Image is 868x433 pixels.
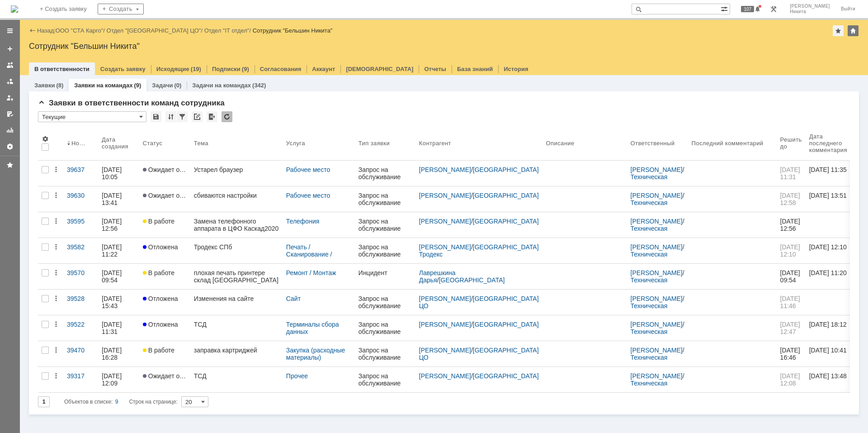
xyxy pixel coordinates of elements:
div: Обновлять список [222,111,232,122]
a: [DATE] 12:56 [777,212,806,238]
div: Описание [546,140,575,147]
div: 39528 [67,295,94,302]
a: Прочее [286,372,308,380]
a: заправка картриджей [190,341,283,366]
a: Перейти на домашнюю страницу [11,5,18,13]
a: Отчеты [424,66,446,72]
a: Перейти в интерфейс администратора [768,4,779,14]
a: Тродекс СПб [190,238,283,263]
a: [DATE] 11:46 [777,290,806,315]
div: / [631,372,684,387]
a: В ответственности [34,66,90,72]
div: (19) [191,66,201,72]
span: [DATE] 11:31 [780,166,802,181]
a: Ожидает ответа контрагента [139,186,190,212]
a: Техническая поддержка [631,276,670,291]
div: / [204,27,253,34]
a: Отложена [139,238,190,263]
a: [DATE] 12:10 [806,238,858,263]
div: [DATE] 12:56 [102,218,123,232]
a: [PERSON_NAME] [419,295,471,302]
div: 39522 [67,321,94,328]
a: База знаний [457,66,493,72]
div: Запрос на обслуживание [359,218,412,232]
div: [DATE] 18:12 [809,321,847,328]
a: [GEOGRAPHIC_DATA] [473,218,539,225]
a: Техническая поддержка [631,302,670,317]
div: [DATE] 12:10 [809,243,847,251]
div: Дата создания [102,136,128,150]
div: Добавить в избранное [833,25,844,36]
div: Действия [52,295,60,302]
a: [DATE] 16:28 [98,341,139,366]
a: [DATE] 12:56 [98,212,139,238]
div: Дата последнего комментария [809,133,847,153]
div: 9 [115,396,118,407]
div: [DATE] 13:41 [102,192,123,206]
div: Действия [52,192,60,199]
div: Последний комментарий [692,140,764,147]
a: [GEOGRAPHIC_DATA] [473,321,539,328]
a: [PERSON_NAME] [631,321,683,328]
a: Отложена [139,290,190,315]
a: [PERSON_NAME] [631,269,683,276]
a: ООО "СТА Карго" [56,27,104,34]
a: [GEOGRAPHIC_DATA] [439,276,505,284]
span: Объектов в списке: [64,399,113,405]
div: Запрос на обслуживание [359,347,412,361]
a: Мои согласования [3,107,17,121]
div: Запрос на обслуживание [359,166,412,181]
div: Сотрудник "Бельшин Никита" [29,42,859,51]
a: Инцидент [355,264,415,289]
a: [PERSON_NAME] [419,166,471,173]
a: Исходящие [156,66,189,72]
a: ТСД [190,315,283,341]
div: / [631,218,684,232]
a: [PERSON_NAME] [631,372,683,380]
div: ТСД [194,321,279,328]
div: Фильтрация... [177,111,188,122]
div: / [419,218,539,225]
a: В работе [139,212,190,238]
div: / [419,347,539,361]
div: / [419,243,539,258]
a: [DATE] 12:47 [777,315,806,341]
span: Никита [790,9,830,14]
span: [DATE] 11:46 [780,295,802,309]
div: / [631,347,684,361]
div: Решить до [780,136,802,150]
div: [DATE] 11:22 [102,243,123,258]
a: [DATE] 13:41 [98,186,139,212]
a: [GEOGRAPHIC_DATA] [473,372,539,380]
div: ТСД [194,372,279,380]
a: 39637 [63,161,98,186]
a: Печать / Сканирование / Копирование [286,243,334,265]
div: плохая печать принтере склад [GEOGRAPHIC_DATA] [194,269,279,284]
div: [DATE] 10:41 [809,347,847,354]
span: [DATE] 16:46 [780,347,802,361]
div: 39595 [67,218,94,225]
div: 39630 [67,192,94,199]
div: (9) [242,66,249,72]
a: Настройки [3,139,17,154]
div: / [419,166,539,173]
a: 39317 [63,367,98,392]
a: [DATE] 12:10 [777,238,806,263]
div: 39570 [67,269,94,276]
div: Действия [52,269,60,276]
a: [PERSON_NAME] [419,347,471,354]
div: 39637 [67,166,94,173]
div: / [419,269,539,284]
div: (342) [252,82,266,89]
div: Действия [52,166,60,173]
div: 39317 [67,372,94,380]
a: 39528 [63,290,98,315]
a: [PERSON_NAME] [419,192,471,199]
a: [DATE] 13:48 [806,367,858,392]
div: Создать [98,4,144,14]
a: [PERSON_NAME] [631,192,683,199]
div: Статус [143,140,163,147]
a: Запрос на обслуживание [355,212,415,238]
th: Дата последнего комментария [806,126,858,161]
div: 39470 [67,347,94,354]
